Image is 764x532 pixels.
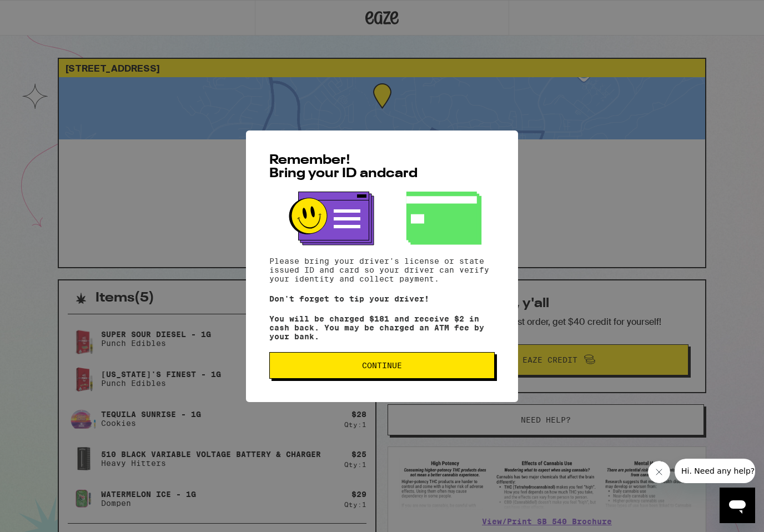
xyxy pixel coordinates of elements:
iframe: Close message [648,461,670,483]
p: Don't forget to tip your driver! [269,294,495,303]
p: Please bring your driver's license or state issued ID and card so your driver can verify your ide... [269,257,495,283]
iframe: Message from company [675,459,755,483]
span: Continue [362,362,402,369]
iframe: Button to launch messaging window [720,488,755,523]
span: Remember! Bring your ID and card [269,154,418,180]
button: Continue [269,352,495,379]
p: You will be charged $181 and receive $2 in cash back. You may be charged an ATM fee by your bank. [269,314,495,341]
